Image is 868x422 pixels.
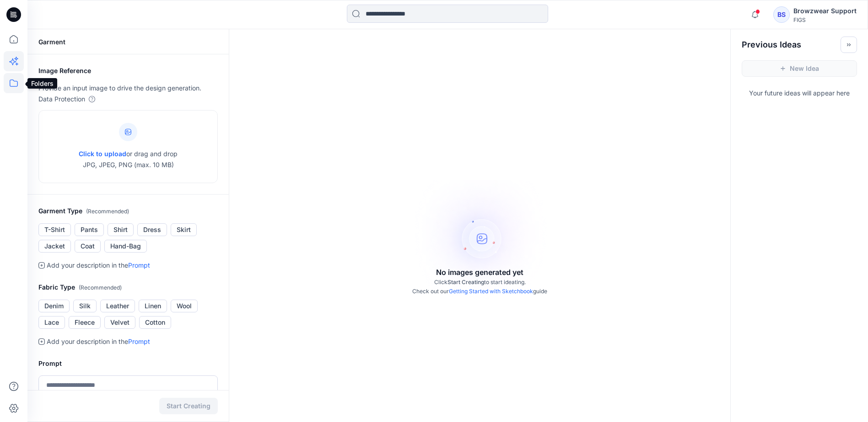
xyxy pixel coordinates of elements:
[449,288,533,295] a: Getting Started with Sketchbook
[436,267,523,278] p: No images generated yet
[86,208,129,215] span: ( Recommended )
[38,223,71,236] button: T-Shirt
[128,338,150,345] a: Prompt
[75,240,101,253] button: Coat
[793,5,857,16] div: Browzwear Support
[73,300,97,312] button: Silk
[79,150,126,158] span: Click to upload
[742,39,801,50] h2: Previous Ideas
[47,336,150,347] p: Add your description in the
[38,94,85,105] p: Data Protection
[47,260,150,271] p: Add your description in the
[773,6,790,23] div: BS
[69,316,101,329] button: Fleece
[38,240,71,253] button: Jacket
[108,223,134,236] button: Shirt
[38,206,218,217] h2: Garment Type
[38,83,218,94] p: Provide an input image to drive the design generation.
[38,282,218,293] h2: Fabric Type
[38,316,65,329] button: Lace
[100,300,135,312] button: Leather
[139,316,171,329] button: Cotton
[447,279,484,285] span: Start Creating
[171,223,197,236] button: Skirt
[137,223,167,236] button: Dress
[104,240,147,253] button: Hand-Bag
[139,300,167,312] button: Linen
[38,65,218,76] h2: Image Reference
[75,223,104,236] button: Pants
[79,148,178,170] p: or drag and drop JPG, JPEG, PNG (max. 10 MB)
[38,358,218,369] h2: Prompt
[38,300,70,312] button: Denim
[841,37,857,53] button: Toggle idea bar
[104,316,135,329] button: Velvet
[412,278,547,296] p: Click to start ideating. Check out our guide
[79,284,122,291] span: ( Recommended )
[171,300,198,312] button: Wool
[128,261,150,269] a: Prompt
[731,84,868,99] p: Your future ideas will appear here
[793,16,857,23] div: FIGS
